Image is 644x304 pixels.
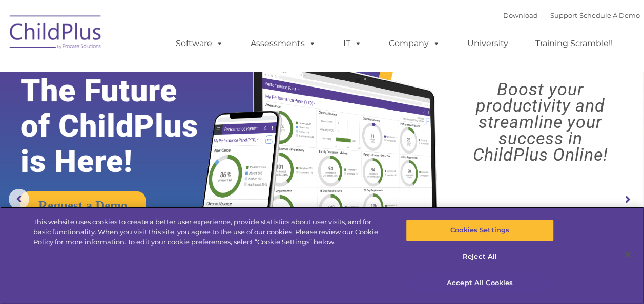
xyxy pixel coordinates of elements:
a: Training Scramble!! [525,33,623,54]
font: | [503,11,640,19]
a: University [457,33,518,54]
div: This website uses cookies to create a better user experience, provide statistics about user visit... [33,217,386,247]
a: Software [165,33,234,54]
a: Support [550,11,577,19]
a: Assessments [240,33,326,54]
a: Schedule A Demo [579,11,640,19]
button: Cookies Settings [406,220,554,241]
button: Close [616,243,639,266]
a: IT [333,33,372,54]
rs-layer: Boost your productivity and streamline your success in ChildPlus Online! [445,81,636,163]
a: Company [379,33,450,54]
button: Reject All [406,246,554,268]
span: Phone number [142,110,186,117]
a: Request a Demo [20,191,146,220]
a: Download [503,11,538,19]
button: Accept All Cookies [406,272,554,294]
rs-layer: The Future of ChildPlus is Here! [20,73,226,179]
img: ChildPlus by Procare Solutions [5,8,107,59]
span: Last name [142,68,174,75]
